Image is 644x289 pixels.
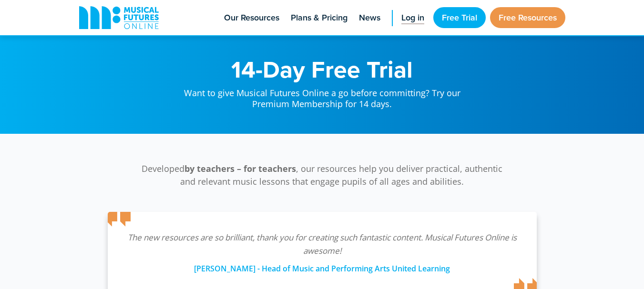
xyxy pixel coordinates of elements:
[127,258,518,275] div: [PERSON_NAME] - Head of Music and Performing Arts United Learning
[291,11,348,24] span: Plans & Pricing
[174,81,470,110] p: Want to give Musical Futures Online a go before committing? Try our Premium Membership for 14 days.
[184,163,296,174] strong: by teachers – for teachers
[401,11,424,24] span: Log in
[136,162,508,188] p: Developed , our resources help you deliver practical, authentic and relevant music lessons that e...
[490,7,565,28] a: Free Resources
[174,57,470,81] h1: 14-Day Free Trial
[433,7,486,28] a: Free Trial
[359,11,380,24] span: News
[224,11,279,24] span: Our Resources
[127,231,518,258] p: The new resources are so brilliant, thank you for creating such fantastic content. Musical Future...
